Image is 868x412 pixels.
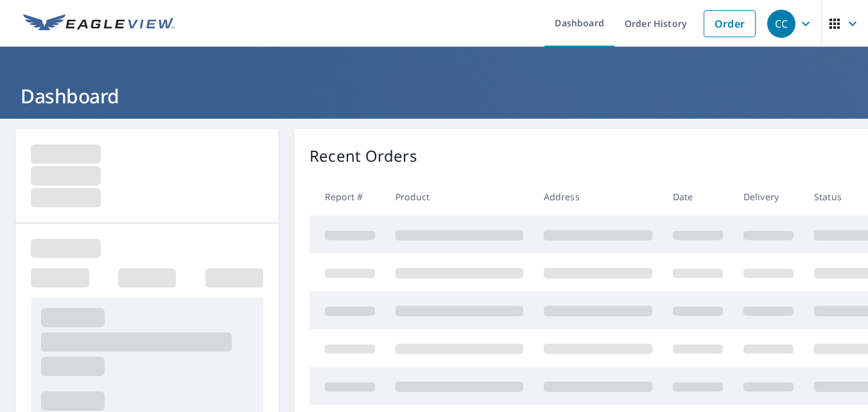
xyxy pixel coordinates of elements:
th: Address [534,178,663,216]
th: Product [385,178,534,216]
th: Report # [309,178,385,216]
a: Order [704,10,756,37]
img: EV Logo [23,14,175,33]
p: Recent Orders [309,144,417,167]
div: CC [767,10,795,38]
th: Date [663,178,733,216]
th: Delivery [733,178,804,216]
h1: Dashboard [15,83,853,109]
